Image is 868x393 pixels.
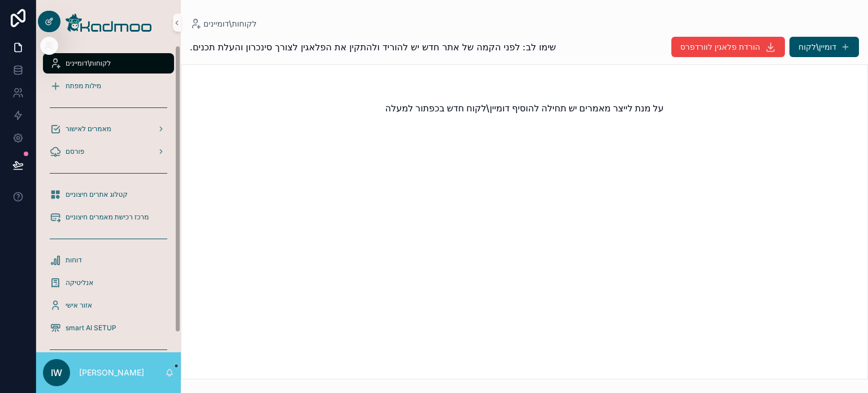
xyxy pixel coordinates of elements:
a: מאמרים לאישור [43,119,174,139]
a: דוחות [43,250,174,270]
a: אזור אישי [43,295,174,316]
span: קטלוג אתרים חיצוניים [66,190,128,199]
span: iw [51,366,62,379]
a: לקוחות\דומיינים [43,53,174,74]
span: smart AI SETUP [66,323,116,332]
img: App logo [66,14,151,32]
span: לקוחות\דומיינים [203,18,257,29]
span: מרכז רכישת מאמרים חיצוניים [66,213,149,222]
span: דוחות [66,256,82,265]
a: לקוחות\דומיינים [190,18,257,29]
a: מילות מפתח [43,76,174,96]
a: אנליטיקה [43,273,174,293]
a: קטלוג אתרים חיצוניים [43,184,174,205]
span: מאמרים לאישור [66,124,111,133]
div: scrollable content [36,45,181,352]
span: אזור אישי [66,301,92,310]
a: פורסם [43,141,174,162]
button: דומיין\לקוח [789,37,859,57]
span: פורסם [66,147,84,156]
span: הורדת פלאגין לוורדפרס [680,41,760,53]
a: מרכז רכישת מאמרים חיצוניים [43,207,174,227]
span: לקוחות\דומיינים [66,59,111,68]
span: אנליטיקה [66,278,93,287]
a: smart AI SETUP [43,318,174,338]
h2: על מנת לייצר מאמרים יש תחילה להוסיף דומיין\לקוח חדש בכפתור למעלה [385,101,664,115]
span: שימו לב: לפני הקמה של אתר חדש יש להוריד ולהתקין את הפלאגין לצורך סינכרון והעלת תכנים. [190,40,556,54]
p: [PERSON_NAME] [79,367,144,378]
span: מילות מפתח [66,81,101,90]
button: הורדת פלאגין לוורדפרס [671,37,785,57]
